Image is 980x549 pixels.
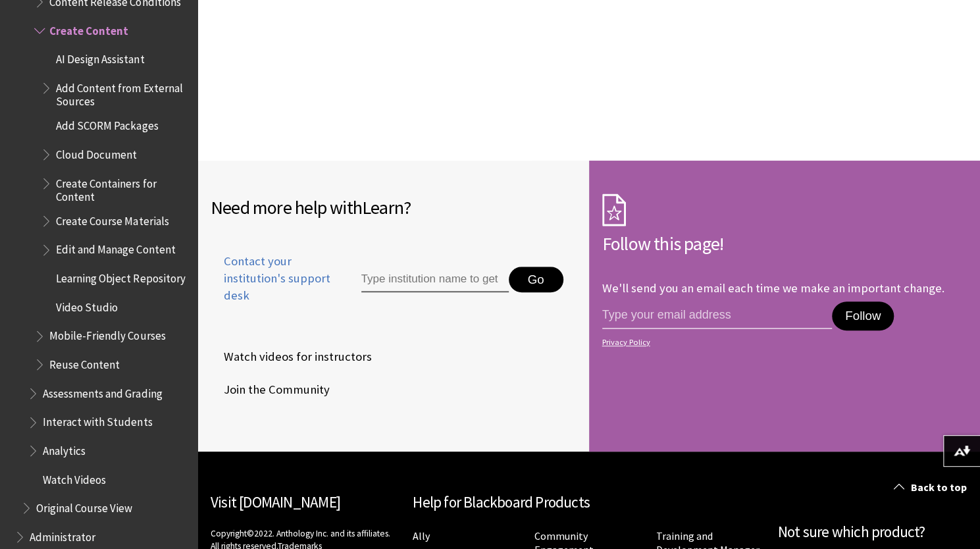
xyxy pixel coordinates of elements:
[211,492,340,511] a: Visit [DOMAIN_NAME]
[778,521,967,544] h2: Not sure which product?
[43,440,86,457] span: Analytics
[211,380,332,400] a: Join the Community
[602,301,833,329] input: email address
[56,144,137,161] span: Cloud Document
[832,301,894,330] button: Follow
[56,296,118,314] span: Video Studio
[56,210,168,228] span: Create Course Materials
[362,196,403,219] span: Learn
[211,194,576,221] h2: Need more help with ?
[56,115,158,132] span: Add SCORM Packages
[884,475,980,500] a: Back to top
[602,230,967,257] h2: Follow this page!
[49,20,128,38] span: Create Content
[43,382,162,400] span: Assessments and Grading
[602,194,626,226] img: Subscription Icon
[211,347,372,367] span: Watch videos for instructors
[56,77,188,108] span: Add Content from External Sources
[211,347,374,367] a: Watch videos for instructors
[211,253,331,305] span: Contact your institution's support desk
[49,353,120,371] span: Reuse Content
[602,280,944,296] p: We'll send you an email each time we make an important change.
[36,497,132,515] span: Original Course View
[211,253,331,321] a: Contact your institution's support desk
[30,526,95,544] span: Administrator
[56,239,175,257] span: Edit and Manage Content
[43,411,152,429] span: Interact with Students
[49,325,165,343] span: Mobile-Friendly Courses
[602,338,964,347] a: Privacy Policy
[361,267,509,293] input: Type institution name to get support
[56,49,144,66] span: AI Design Assistant
[413,491,765,514] h2: Help for Blackboard Products
[211,380,330,400] span: Join the Community
[413,529,430,543] a: Ally
[43,469,106,486] span: Watch Videos
[56,172,188,203] span: Create Containers for Content
[509,267,563,293] button: Go
[56,267,185,285] span: Learning Object Repository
